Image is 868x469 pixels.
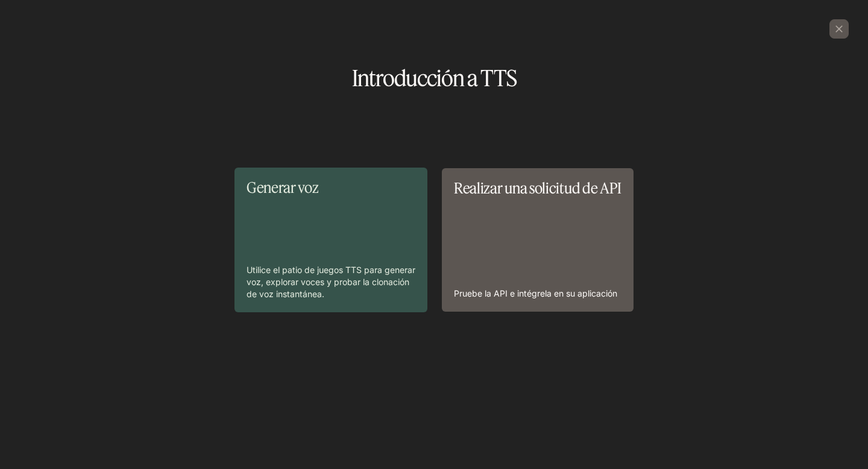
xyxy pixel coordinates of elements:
[234,168,427,312] a: Generar vozUtilice el patio de juegos TTS para generar voz, explorar voces y probar la clonación ...
[454,179,621,197] font: Realizar una solicitud de API
[442,168,634,312] a: Realizar una solicitud de APIPruebe la API e intégrela en su aplicación
[352,64,517,92] font: Introducción a TTS
[247,178,319,197] font: Generar voz
[454,288,617,298] font: Pruebe la API e intégrela en su aplicación
[247,265,415,299] font: Utilice el patio de juegos TTS para generar voz, explorar voces y probar la clonación de voz inst...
